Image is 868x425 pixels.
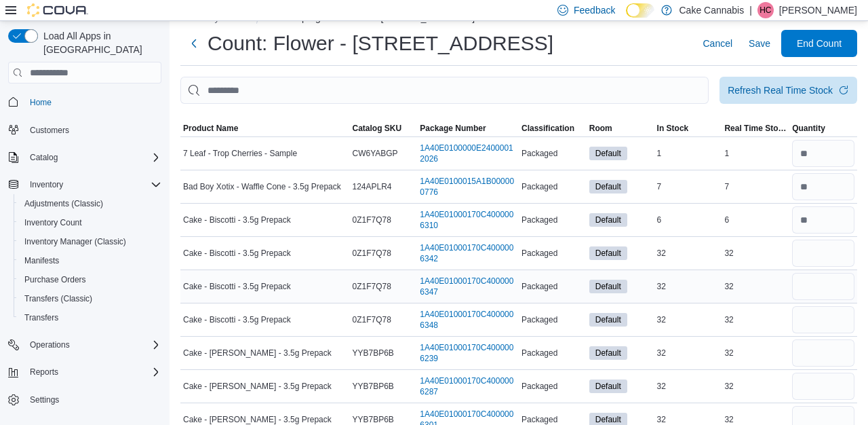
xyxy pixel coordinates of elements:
span: Catalog [24,149,161,166]
span: YYB7BP6B [353,414,394,425]
div: 32 [654,278,722,295]
span: Customers [24,122,161,138]
div: 32 [654,378,722,394]
span: Transfers [19,310,161,326]
span: Bad Boy Xotix - Waffle Cone - 3.5g Prepack [183,181,341,192]
span: Default [589,213,627,227]
div: 6 [722,212,789,228]
span: Cake - [PERSON_NAME] - 3.5g Prepack [183,381,332,392]
button: Transfers (Classic) [14,289,167,308]
span: Operations [24,337,161,353]
span: Inventory [30,179,63,190]
span: Cake - [PERSON_NAME] - 3.5g Prepack [183,414,332,425]
a: Transfers [19,310,64,326]
span: Default [589,246,627,260]
span: HC [759,2,771,18]
span: Dark Mode [626,18,627,18]
span: Default [595,181,621,193]
span: Packaged [521,381,557,392]
span: Reports [30,367,58,377]
button: Refresh Real Time Stock [719,77,857,104]
input: Dark Mode [626,3,654,18]
div: 7 [722,179,789,195]
button: Catalog SKU [350,120,418,136]
p: [PERSON_NAME] [779,2,857,18]
span: Default [589,147,627,160]
span: Packaged [521,414,557,425]
span: Cake - [PERSON_NAME] - 3.5g Prepack [183,348,332,358]
span: Packaged [521,314,557,325]
div: 32 [654,312,722,328]
span: Manifests [24,255,59,266]
a: 1A40E01000170C4000006342 [420,242,516,264]
div: Hailey Coyle [757,2,774,18]
span: 7 Leaf - Trop Cherries - Sample [183,148,297,159]
button: Catalog [3,148,167,167]
a: 1A40E01000170C4000006348 [420,309,516,331]
button: Catalog [24,149,63,166]
span: Home [24,93,161,110]
div: 32 [722,245,789,261]
button: Inventory Count [14,213,167,232]
span: Inventory Count [24,217,82,228]
div: 32 [722,312,789,328]
span: 0Z1F7Q78 [353,281,391,292]
span: Transfers (Classic) [19,291,161,307]
button: Quantity [789,120,857,136]
img: Cova [27,3,88,17]
div: 1 [654,145,722,162]
a: Inventory Count [19,215,87,231]
button: Purchase Orders [14,270,167,289]
button: Transfers [14,308,167,327]
a: 1A40E01000170C4000006239 [420,342,516,364]
a: 1A40E01000170C4000006310 [420,209,516,231]
button: Package Number [417,120,519,136]
span: Cake - Biscotti - 3.5g Prepack [183,215,291,225]
span: Packaged [521,215,557,225]
span: Quantity [792,123,825,134]
button: In Stock [654,120,722,136]
span: Inventory Manager (Classic) [24,236,126,247]
div: 32 [722,278,789,295]
div: Refresh Real Time Stock [728,84,833,97]
span: 0Z1F7Q78 [353,215,391,225]
div: 32 [722,378,789,394]
span: YYB7BP6B [353,348,394,358]
button: Adjustments (Classic) [14,194,167,213]
span: Transfers [24,312,58,323]
p: | [749,2,752,18]
button: Save [743,30,776,57]
button: Reports [3,363,167,382]
button: Operations [24,337,75,353]
span: Default [589,180,627,193]
span: Operations [30,339,70,350]
span: Packaged [521,281,557,292]
button: End Count [781,30,857,57]
span: Settings [24,391,161,408]
button: Product Name [180,120,350,136]
div: 32 [722,345,789,361]
span: Inventory Count [19,215,161,231]
button: Settings [3,390,167,409]
span: Packaged [521,248,557,259]
div: 1 [722,145,789,162]
span: Default [589,313,627,327]
button: Inventory [3,175,167,194]
a: Settings [24,392,64,408]
span: Adjustments (Classic) [24,198,103,209]
div: 6 [654,212,722,228]
button: Reports [24,364,64,380]
span: Packaged [521,348,557,358]
a: 1A40E01000170C4000006347 [420,276,516,297]
h1: Count: Flower - [STREET_ADDRESS] [208,30,553,57]
button: Real Time Stock [722,120,789,136]
span: Inventory Manager (Classic) [19,234,161,250]
span: Default [595,380,621,392]
span: Adjustments (Classic) [19,196,161,212]
span: Default [589,280,627,293]
span: Catalog [30,152,58,163]
span: 0Z1F7Q78 [353,248,391,259]
span: In Stock [657,123,689,134]
span: Cake - Biscotti - 3.5g Prepack [183,281,291,292]
span: Default [595,314,621,326]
